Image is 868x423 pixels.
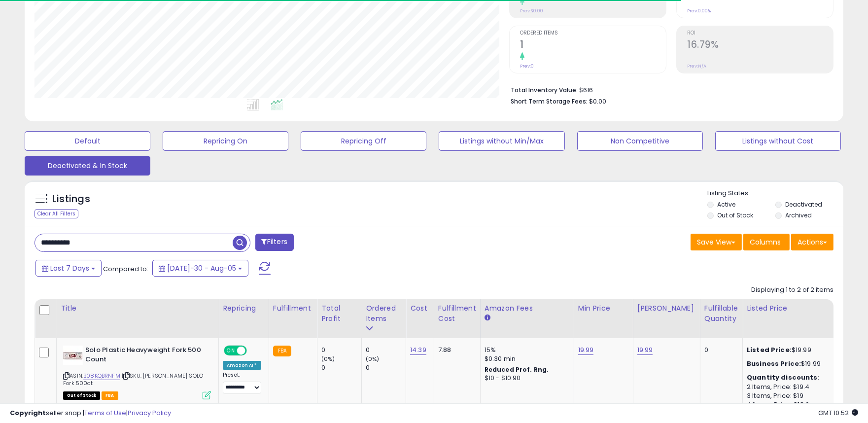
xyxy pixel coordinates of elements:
[225,347,237,355] span: ON
[747,346,829,354] div: $19.99
[637,345,653,355] a: 19.99
[273,303,313,314] div: Fulfillment
[223,372,261,394] div: Preset:
[520,39,666,52] h2: 1
[785,211,812,219] label: Archived
[717,200,735,209] label: Active
[715,131,841,151] button: Listings without Cost
[747,359,829,368] div: $19.99
[35,260,102,277] button: Last 7 Days
[61,303,214,314] div: Title
[747,391,829,400] div: 3 Items, Price: $19
[321,303,357,324] div: Total Profit
[707,189,843,198] p: Listing States:
[255,234,294,251] button: Filters
[785,200,822,209] label: Deactivated
[63,372,203,387] span: | SKU: [PERSON_NAME] SOLO Fork 500ct
[223,303,265,314] div: Repricing
[63,346,83,365] img: 41aYECUcw4L._SL40_.jpg
[637,303,696,314] div: [PERSON_NAME]
[577,131,703,151] button: Non Competitive
[485,354,566,363] div: $0.30 min
[167,263,236,273] span: [DATE]-30 - Aug-05
[301,131,426,151] button: Repricing Off
[83,372,120,380] a: B08KQBRNFM
[687,63,706,69] small: Prev: N/A
[63,391,100,400] span: All listings that are currently out of stock and unavailable for purchase on Amazon
[747,359,801,368] b: Business Price:
[485,365,549,374] b: Reduced Prof. Rng.
[410,345,426,355] a: 14.39
[50,263,89,273] span: Last 7 Days
[747,383,829,391] div: 2 Items, Price: $19.4
[747,373,829,382] div: :
[84,408,126,418] a: Terms of Use
[321,346,361,354] div: 0
[366,303,402,324] div: Ordered Items
[520,63,534,69] small: Prev: 0
[687,39,833,52] h2: 16.79%
[485,346,566,354] div: 15%
[520,8,543,14] small: Prev: $0.00
[25,131,150,151] button: Default
[485,303,570,314] div: Amazon Fees
[578,345,594,355] a: 19.99
[63,346,211,398] div: ASIN:
[223,361,261,370] div: Amazon AI *
[747,400,829,409] div: 4 Items, Price: $18.6
[52,192,90,206] h5: Listings
[35,209,78,218] div: Clear All Filters
[589,97,606,106] span: $0.00
[791,234,833,250] button: Actions
[747,345,792,354] b: Listed Price:
[321,363,361,372] div: 0
[687,31,833,36] span: ROI
[152,260,248,277] button: [DATE]-30 - Aug-05
[366,346,406,354] div: 0
[485,314,490,322] small: Amazon Fees.
[511,83,826,95] li: $616
[704,346,735,354] div: 0
[438,346,473,354] div: 7.88
[163,131,288,151] button: Repricing On
[717,211,753,219] label: Out of Stock
[704,303,738,324] div: Fulfillable Quantity
[511,97,588,106] b: Short Term Storage Fees:
[743,234,790,250] button: Columns
[366,355,380,363] small: (0%)
[128,408,171,418] a: Privacy Policy
[485,374,566,383] div: $10 - $10.90
[750,237,781,247] span: Columns
[687,8,711,14] small: Prev: 0.00%
[691,234,742,250] button: Save View
[273,346,291,356] small: FBA
[520,31,666,36] span: Ordered Items
[578,303,629,314] div: Min Price
[103,264,148,274] span: Compared to:
[366,363,406,372] div: 0
[245,347,261,355] span: OFF
[85,346,205,366] b: Solo Plastic Heavyweight Fork 500 Count
[321,355,335,363] small: (0%)
[747,373,818,382] b: Quantity discounts
[511,86,578,94] b: Total Inventory Value:
[747,303,832,314] div: Listed Price
[10,408,46,418] strong: Copyright
[438,303,476,324] div: Fulfillment Cost
[25,156,150,176] button: Deactivated & In Stock
[102,391,118,400] span: FBA
[818,408,858,418] span: 2025-08-13 10:52 GMT
[439,131,564,151] button: Listings without Min/Max
[751,285,833,295] div: Displaying 1 to 2 of 2 items
[10,409,171,418] div: seller snap | |
[410,303,430,314] div: Cost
